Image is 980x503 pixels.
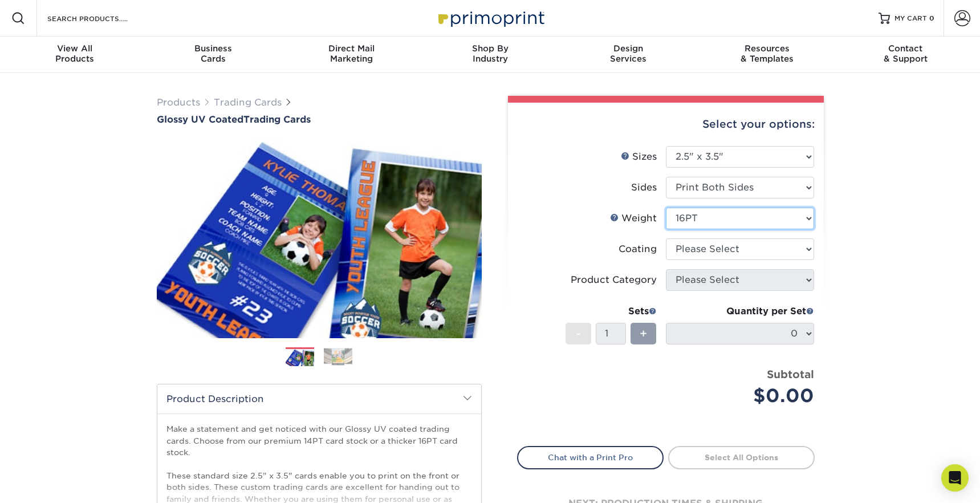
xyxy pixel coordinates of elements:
div: Services [559,43,698,64]
span: Design [559,43,698,54]
div: Sets [566,305,657,318]
strong: Subtotal [767,368,814,380]
a: Select All Options [668,446,815,469]
img: Trading Cards 01 [286,348,314,368]
div: Select your options: [517,103,815,146]
span: Business [144,43,282,54]
a: Trading Cards [214,97,282,108]
a: Products [157,97,200,108]
a: Glossy UV CoatedTrading Cards [157,114,482,125]
span: Contact [836,43,975,54]
a: Direct MailMarketing [282,36,421,73]
div: Marketing [282,43,421,64]
img: Trading Cards 02 [324,348,352,366]
div: Quantity per Set [666,305,814,318]
h2: Product Description [157,384,481,413]
a: DesignServices [559,36,698,73]
img: Glossy UV Coated 01 [157,126,482,351]
span: Glossy UV Coated [157,114,243,125]
div: Sizes [621,150,657,164]
div: Sides [631,181,657,194]
input: SEARCH PRODUCTS..... [46,11,157,25]
span: + [640,325,647,342]
div: Industry [421,43,559,64]
span: Shop By [421,43,559,54]
span: View All [6,43,144,54]
a: BusinessCards [144,36,282,73]
h1: Trading Cards [157,114,482,125]
span: Resources [698,43,836,54]
div: & Support [836,43,975,64]
a: Chat with a Print Pro [517,446,664,469]
div: Weight [610,212,657,225]
a: Contact& Support [836,36,975,73]
div: Products [6,43,144,64]
div: $0.00 [674,382,814,409]
a: Shop ByIndustry [421,36,559,73]
div: & Templates [698,43,836,64]
div: Coating [619,242,657,256]
a: View AllProducts [6,36,144,73]
span: MY CART [894,14,927,23]
img: Primoprint [433,6,547,30]
a: Resources& Templates [698,36,836,73]
span: Direct Mail [282,43,421,54]
div: Open Intercom Messenger [941,464,969,492]
span: 0 [929,14,934,22]
div: Cards [144,43,282,64]
div: Product Category [571,273,657,287]
span: - [576,325,581,342]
